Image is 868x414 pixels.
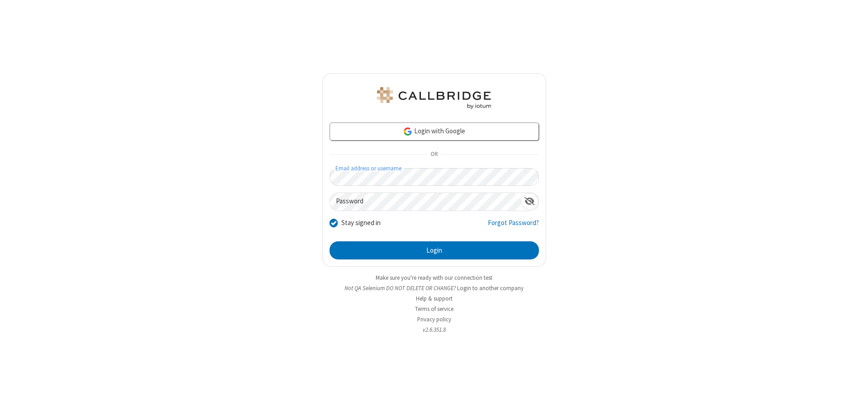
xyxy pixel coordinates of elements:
a: Forgot Password? [488,218,539,235]
li: Not QA Selenium DO NOT DELETE OR CHANGE? [322,284,546,292]
input: Password [330,193,521,211]
button: Login [330,241,539,259]
a: Make sure you're ready with our connection test [376,274,492,282]
input: Email address or username [330,168,539,186]
a: Terms of service [415,305,453,313]
div: Show password [521,193,538,210]
a: Login with Google [330,122,539,141]
li: v2.6.351.8 [322,325,546,334]
a: Help & support [416,295,453,302]
button: Login to another company [457,284,524,292]
a: Privacy policy [417,315,451,323]
span: OR [427,148,441,161]
img: google-icon.png [403,127,413,136]
label: Stay signed in [341,218,381,228]
img: QA Selenium DO NOT DELETE OR CHANGE [375,87,493,109]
